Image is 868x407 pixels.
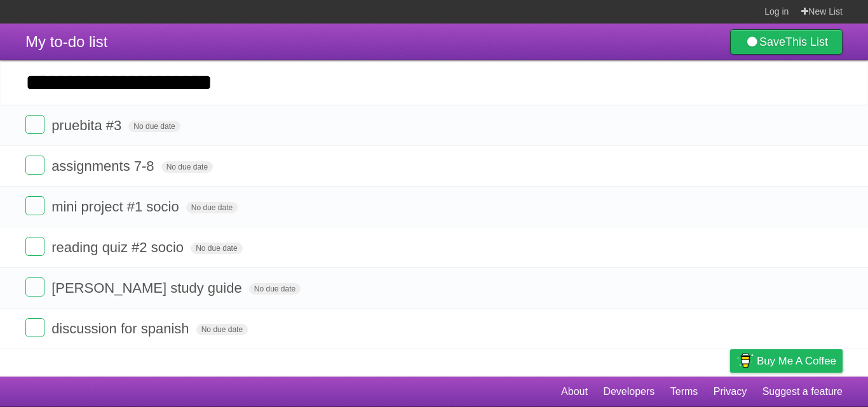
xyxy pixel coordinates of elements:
[670,380,698,404] a: Terms
[785,36,828,48] b: This List
[249,283,301,295] span: No due date
[730,349,843,373] a: Buy me a coffee
[25,33,107,50] span: My to-do list
[51,117,125,133] span: pruebita #3
[186,202,238,213] span: No due date
[191,243,242,254] span: No due date
[25,196,44,215] label: Done
[51,239,187,255] span: reading quiz #2 socio
[51,199,182,215] span: mini project #1 socio
[603,380,654,404] a: Developers
[128,121,180,132] span: No due date
[51,321,192,337] span: discussion for spanish
[51,280,245,296] span: [PERSON_NAME] study guide
[51,158,157,174] span: assignments 7-8
[730,29,843,55] a: SaveThis List
[757,350,836,372] span: Buy me a coffee
[714,380,747,404] a: Privacy
[25,237,44,256] label: Done
[736,350,754,371] img: Buy me a coffee
[25,277,44,297] label: Done
[161,161,213,173] span: No due date
[196,324,248,335] span: No due date
[25,156,44,175] label: Done
[25,318,44,337] label: Done
[763,380,843,404] a: Suggest a feature
[25,115,44,134] label: Done
[561,380,588,404] a: About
